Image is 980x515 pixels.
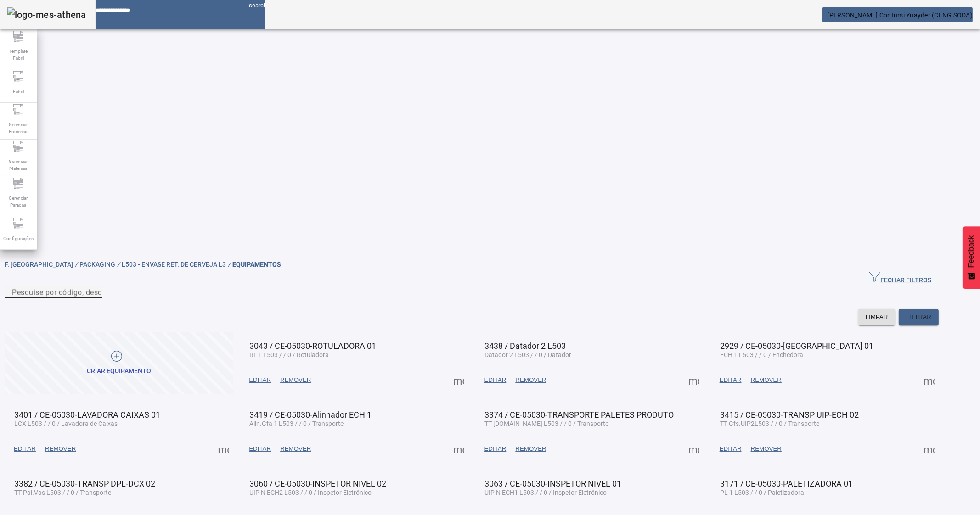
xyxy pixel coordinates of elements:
button: EDITAR [480,372,511,388]
button: Feedback - Mostrar pesquisa [963,226,980,289]
button: EDITAR [715,441,746,457]
span: REMOVER [751,444,782,453]
button: REMOVER [40,441,80,457]
button: CRIAR EQUIPAMENTO [5,332,233,394]
em: / [117,261,120,268]
span: RT 1 L503 / / 0 / Rotuladora [249,351,329,358]
span: EQUIPAMENTOS [232,261,281,268]
span: 2929 / CE-05030-[GEOGRAPHIC_DATA] 01 [720,341,873,351]
button: FILTRAR [899,309,939,325]
span: F. [GEOGRAPHIC_DATA] [5,261,79,268]
span: EDITAR [249,375,271,385]
span: 3401 / CE-05030-LAVADORA CAIXAS 01 [14,410,160,420]
button: Mais [215,441,231,457]
span: TT Gfs.UIP2L503 / / 0 / Transporte [720,420,819,427]
span: EDITAR [720,444,742,453]
span: Template Fabril [5,45,32,64]
span: LCX L503 / / 0 / Lavadora de Caixas [14,420,118,427]
span: Gerenciar Processo [5,118,32,138]
span: 3415 / CE-05030-TRANSP UIP-ECH 02 [720,410,859,420]
span: REMOVER [515,375,546,385]
span: REMOVER [280,444,311,453]
span: 3382 / CE-05030-TRANSP DPL-DCX 02 [14,479,155,488]
span: Packaging [79,261,122,268]
button: REMOVER [276,441,315,457]
button: Mais [451,372,467,388]
button: Mais [921,372,937,388]
div: CRIAR EQUIPAMENTO [87,367,151,376]
button: REMOVER [511,441,551,457]
span: Alin.Gfa 1 L503 / / 0 / Transporte [249,420,344,427]
span: 3419 / CE-05030-Alinhador ECH 1 [249,410,372,420]
span: Datador 2 L503 / / 0 / Datador [485,351,572,358]
button: FECHAR FILTROS [862,270,939,286]
span: ECH 1 L503 / / 0 / Enchedora [720,351,803,358]
button: Mais [686,441,702,457]
button: EDITAR [480,441,511,457]
span: UIP N ECH2 L503 / / 0 / Inspetor Eletrônico [249,489,372,496]
span: REMOVER [280,375,311,385]
span: TT Pal.Vas L503 / / 0 / Transporte [14,489,111,496]
em: / [228,261,231,268]
span: EDITAR [249,444,271,453]
button: EDITAR [715,372,746,388]
button: Mais [451,441,467,457]
span: L503 - Envase Ret. de Cerveja L3 [122,261,232,268]
mat-label: Pesquise por código, descrição, descrição abreviada, capacidade ou ano de fabricação [12,288,311,297]
span: 3171 / CE-05030-PALETIZADORA 01 [720,479,853,488]
span: Gerenciar Materiais [5,155,32,174]
span: Gerenciar Paradas [5,192,32,211]
button: Mais [921,441,937,457]
button: REMOVER [746,441,786,457]
img: logo-mes-athena [7,7,86,22]
span: 3438 / Datador 2 L503 [485,341,566,351]
span: FECHAR FILTROS [869,271,931,285]
span: REMOVER [515,444,546,453]
button: REMOVER [746,372,786,388]
span: REMOVER [751,375,782,385]
button: EDITAR [244,372,276,388]
button: Mais [686,372,702,388]
span: UIP N ECH1 L503 / / 0 / Inspetor Eletrônico [485,489,607,496]
em: / [75,261,78,268]
span: EDITAR [484,375,507,385]
span: Configurações [0,232,36,245]
button: EDITAR [9,441,40,457]
span: TT [DOMAIN_NAME] L503 / / 0 / Transporte [485,420,609,427]
button: REMOVER [276,372,315,388]
span: LIMPAR [866,313,888,322]
button: EDITAR [244,441,276,457]
span: Feedback [967,235,975,268]
span: REMOVER [45,444,76,453]
span: 3063 / CE-05030-INSPETOR NIVEL 01 [485,479,622,488]
span: 3060 / CE-05030-INSPETOR NIVEL 02 [249,479,386,488]
span: 3043 / CE-05030-ROTULADORA 01 [249,341,376,351]
span: FILTRAR [906,313,931,322]
span: 3374 / CE-05030-TRANSPORTE PALETES PRODUTO [485,410,674,420]
span: EDITAR [484,444,507,453]
button: REMOVER [511,372,551,388]
button: LIMPAR [858,309,896,325]
span: EDITAR [14,444,36,453]
span: PL 1 L503 / / 0 / Paletizadora [720,489,804,496]
span: Fabril [10,85,27,98]
span: EDITAR [720,375,742,385]
span: [PERSON_NAME] Contursi Yuayder (CENG SODA) [828,11,973,19]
